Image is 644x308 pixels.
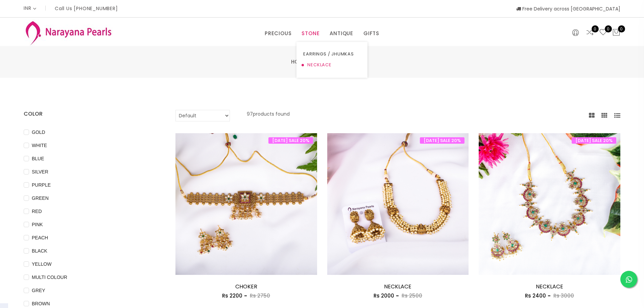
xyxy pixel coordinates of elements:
span: PURPLE [29,181,53,189]
span: GOLD [29,128,48,136]
span: [DATE] SALE 20% [420,137,464,144]
a: NECKLACE [303,60,361,70]
span: 0 [618,25,625,32]
span: Rs 2750 [250,292,270,299]
p: Call Us [PHONE_NUMBER] [55,6,118,11]
span: YELLOW [29,260,54,268]
a: NECKLACE [536,283,563,290]
span: Rs 2500 [402,292,422,299]
a: Home [291,58,306,65]
span: Rs 2400 [525,292,546,299]
span: SILVER [29,168,51,175]
span: 0 [592,25,599,32]
a: STONE [302,28,319,39]
span: Rs 2000 [374,292,394,299]
span: MULTI COLOUR [29,274,70,281]
span: [DATE] SALE 20% [268,137,313,144]
span: PEACH [29,234,51,241]
span: BLUE [29,155,47,162]
a: PRECIOUS [265,28,291,39]
a: EARRINGS / JHUMKAS [303,49,361,60]
a: 0 [599,28,607,37]
button: 0 [612,28,620,37]
p: 97 products found [247,110,290,121]
span: [DATE] SALE 20% [572,137,616,144]
span: GREY [29,287,48,294]
span: 0 [605,25,612,32]
a: GIFTS [363,28,379,39]
span: GREEN [29,194,51,202]
span: PINK [29,221,46,228]
span: RED [29,208,45,215]
a: CHOKER [235,283,257,290]
span: BLACK [29,247,50,255]
span: Rs 2200 [222,292,242,299]
h4: COLOR [24,110,155,118]
span: Free Delivery across [GEOGRAPHIC_DATA] [516,5,620,12]
a: 0 [586,28,594,37]
span: Rs 3000 [553,292,574,299]
span: WHITE [29,142,50,149]
a: NECKLACE [384,283,411,290]
a: ANTIQUE [330,28,353,39]
span: BROWN [29,300,53,307]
